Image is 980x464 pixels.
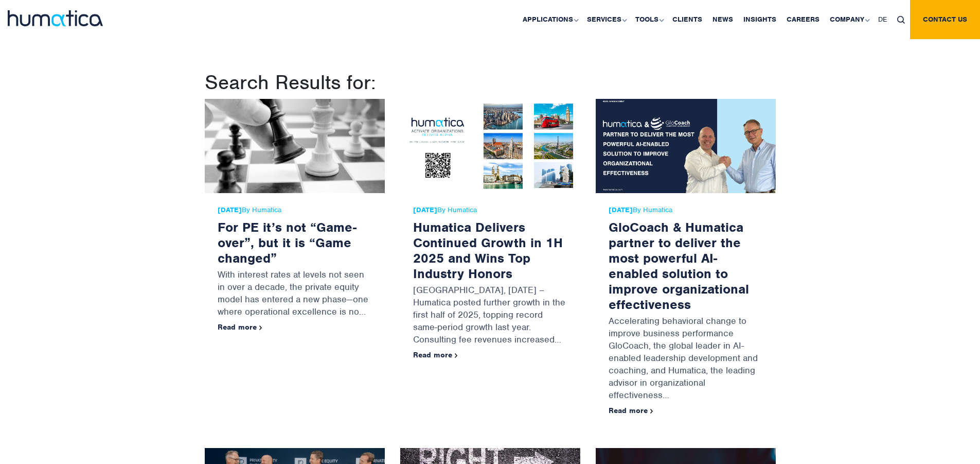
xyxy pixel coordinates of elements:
[609,205,633,214] strong: [DATE]
[400,99,580,193] img: Humatica Delivers Continued Growth in 1H 2025 and Wins Top Industry Honors
[609,206,763,214] span: By Humatica
[455,353,458,358] img: arrowicon
[218,205,242,214] strong: [DATE]
[609,219,749,313] a: GloCoach & Humatica partner to deliver the most powerful AI-enabled solution to improve organizat...
[205,70,776,95] h1: Search Results for:
[218,266,372,323] p: With interest rates at levels not seen in over a decade, the private equity model has entered a n...
[413,281,567,351] p: [GEOGRAPHIC_DATA], [DATE] – Humatica posted further growth in the first half of 2025, topping rec...
[878,15,887,24] span: DE
[609,312,763,406] p: Accelerating behavioral change to improve business performance GloCoach, the global leader in AI-...
[413,219,563,282] a: Humatica Delivers Continued Growth in 1H 2025 and Wins Top Industry Honors
[596,99,776,193] img: GloCoach & Humatica partner to deliver the most powerful AI-enabled solution to improve organizat...
[218,206,372,214] span: By Humatica
[8,10,103,26] img: logo
[205,99,385,193] img: For PE it’s not “Game-over”, but it is “Game changed”
[218,322,262,332] a: Read more
[413,350,458,359] a: Read more
[609,406,653,415] a: Read more
[897,16,905,24] img: search_icon
[650,409,653,414] img: arrowicon
[413,205,437,214] strong: [DATE]
[218,219,357,266] a: For PE it’s not “Game-over”, but it is “Game changed”
[413,206,567,214] span: By Humatica
[259,325,262,330] img: arrowicon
